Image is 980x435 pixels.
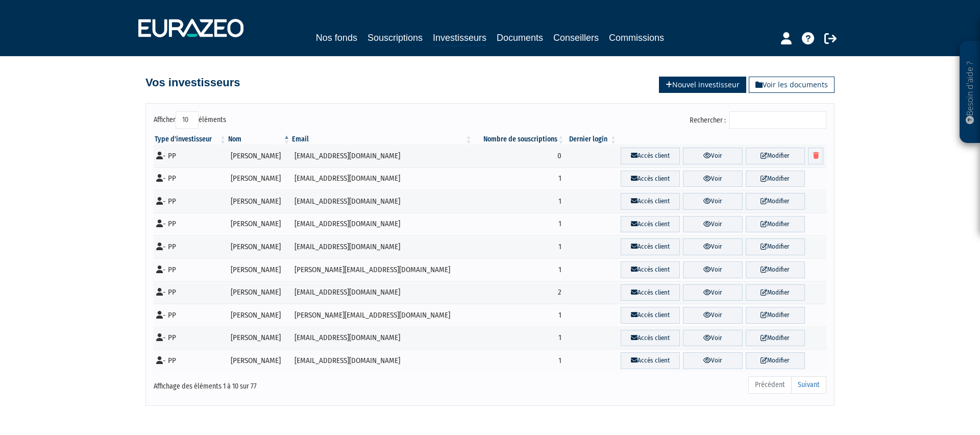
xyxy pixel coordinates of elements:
[683,352,742,369] a: Voir
[473,190,565,213] td: 1
[154,134,227,144] th: Type d'investisseur : activer pour trier la colonne par ordre croissant
[154,258,227,281] td: - PP
[291,349,473,372] td: [EMAIL_ADDRESS][DOMAIN_NAME]
[683,238,742,255] a: Voir
[227,190,291,213] td: [PERSON_NAME]
[291,235,473,258] td: [EMAIL_ADDRESS][DOMAIN_NAME]
[291,281,473,304] td: [EMAIL_ADDRESS][DOMAIN_NAME]
[621,171,680,187] a: Accès client
[683,307,742,324] a: Voir
[473,349,565,372] td: 1
[746,330,805,347] a: Modifier
[621,193,680,210] a: Accès client
[621,261,680,278] a: Accès client
[227,144,291,167] td: [PERSON_NAME]
[791,376,826,394] a: Suivant
[154,281,227,304] td: - PP
[154,190,227,213] td: - PP
[227,281,291,304] td: [PERSON_NAME]
[291,134,473,144] th: Email : activer pour trier la colonne par ordre croissant
[291,327,473,350] td: [EMAIL_ADDRESS][DOMAIN_NAME]
[316,31,357,45] a: Nos fonds
[154,327,227,350] td: - PP
[683,330,742,347] a: Voir
[473,167,565,190] td: 1
[690,111,826,129] label: Rechercher :
[291,144,473,167] td: [EMAIL_ADDRESS][DOMAIN_NAME]
[746,284,805,301] a: Modifier
[473,235,565,258] td: 1
[683,261,742,278] a: Voir
[473,258,565,281] td: 1
[227,304,291,327] td: [PERSON_NAME]
[621,284,680,301] a: Accès client
[154,349,227,372] td: - PP
[621,307,680,324] a: Accès client
[618,134,826,144] th: &nbsp;
[553,31,599,45] a: Conseillers
[683,216,742,233] a: Voir
[433,31,486,46] a: Investisseurs
[746,307,805,324] a: Modifier
[291,258,473,281] td: [PERSON_NAME][EMAIL_ADDRESS][DOMAIN_NAME]
[473,327,565,350] td: 1
[621,216,680,233] a: Accès client
[473,134,565,144] th: Nombre de souscriptions : activer pour trier la colonne par ordre croissant
[683,171,742,187] a: Voir
[154,144,227,167] td: - PP
[621,148,680,164] a: Accès client
[291,304,473,327] td: [PERSON_NAME][EMAIL_ADDRESS][DOMAIN_NAME]
[609,31,664,45] a: Commissions
[473,304,565,327] td: 1
[683,193,742,210] a: Voir
[473,281,565,304] td: 2
[291,213,473,236] td: [EMAIL_ADDRESS][DOMAIN_NAME]
[749,77,835,93] a: Voir les documents
[227,235,291,258] td: [PERSON_NAME]
[683,148,742,164] a: Voir
[291,167,473,190] td: [EMAIL_ADDRESS][DOMAIN_NAME]
[746,193,805,210] a: Modifier
[176,111,199,129] select: Afficheréléments
[154,375,425,392] div: Affichage des éléments 1 à 10 sur 77
[621,352,680,369] a: Accès client
[497,31,543,45] a: Documents
[729,111,826,129] input: Rechercher :
[227,349,291,372] td: [PERSON_NAME]
[154,235,227,258] td: - PP
[808,148,823,164] a: Supprimer
[145,77,240,89] h4: Vos investisseurs
[621,238,680,255] a: Accès client
[154,304,227,327] td: - PP
[473,213,565,236] td: 1
[154,111,226,129] label: Afficher éléments
[746,261,805,278] a: Modifier
[138,19,243,37] img: 1732889491-logotype_eurazeo_blanc_rvb.png
[746,238,805,255] a: Modifier
[227,134,291,144] th: Nom : activer pour trier la colonne par ordre d&eacute;croissant
[746,216,805,233] a: Modifier
[227,213,291,236] td: [PERSON_NAME]
[746,171,805,187] a: Modifier
[367,31,423,45] a: Souscriptions
[473,144,565,167] td: 0
[227,327,291,350] td: [PERSON_NAME]
[227,167,291,190] td: [PERSON_NAME]
[291,190,473,213] td: [EMAIL_ADDRESS][DOMAIN_NAME]
[683,284,742,301] a: Voir
[565,134,618,144] th: Dernier login : activer pour trier la colonne par ordre croissant
[746,352,805,369] a: Modifier
[154,167,227,190] td: - PP
[227,258,291,281] td: [PERSON_NAME]
[621,330,680,347] a: Accès client
[746,148,805,164] a: Modifier
[154,213,227,236] td: - PP
[659,77,746,93] a: Nouvel investisseur
[964,46,976,138] p: Besoin d'aide ?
